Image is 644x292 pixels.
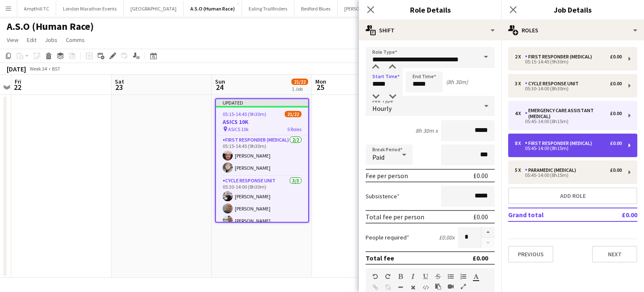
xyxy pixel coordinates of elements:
[338,0,398,17] button: [PERSON_NAME] trust
[448,273,454,280] button: Unordered List
[215,98,309,223] app-job-card: Updated05:15-14:45 (9h30m)21/22ASICS 10K ASICS 10k5 RolesFirst Responder (Medical)2/205:15-14:45 ...
[515,81,525,87] div: 3 x
[62,34,88,45] a: Comms
[410,273,416,280] button: Italic
[397,284,403,291] button: Horizontal Line
[214,82,225,92] span: 24
[592,246,637,263] button: Next
[7,20,94,33] h1: A.S.O (Human Race)
[314,82,326,92] span: 25
[223,111,266,117] span: 05:15-14:45 (9h30m)
[501,4,644,15] h3: Job Details
[23,34,40,45] a: Edit
[216,135,308,176] app-card-role: First Responder (Medical)2/205:15-14:45 (9h30m)[PERSON_NAME][PERSON_NAME]
[473,213,488,221] div: £0.00
[515,119,622,124] div: 05:45-14:00 (8h15m)
[501,20,644,40] div: Roles
[292,86,308,92] div: 1 Job
[114,82,124,92] span: 23
[446,78,468,86] div: (8h 30m)
[366,234,409,241] label: People required
[473,273,479,280] button: Text Color
[410,284,416,291] button: Clear Formatting
[7,36,18,44] span: View
[52,66,60,72] div: BST
[291,79,308,85] span: 21/22
[473,254,488,262] div: £0.00
[285,111,301,117] span: 21/22
[42,34,61,45] a: Jobs
[124,0,184,17] button: [GEOGRAPHIC_DATA]
[435,273,441,280] button: Strikethrough
[610,54,622,60] div: £0.00
[66,36,85,44] span: Comms
[448,283,454,290] button: Insert video
[215,78,225,85] span: Sun
[525,81,582,87] div: Cycle Response Unit
[15,78,21,85] span: Fri
[27,36,36,44] span: Edit
[439,234,454,241] div: £0.00 x
[508,246,553,263] button: Previous
[287,126,301,132] span: 5 Roles
[597,208,637,221] td: £0.00
[7,65,26,73] div: [DATE]
[473,171,488,180] div: £0.00
[435,283,441,290] button: Paste as plain text
[228,126,249,132] span: ASICS 10k
[415,127,438,134] div: 8h 30m x
[242,0,294,17] button: Ealing Trailfinders
[515,173,622,177] div: 05:45-14:00 (8h15m)
[216,176,308,229] app-card-role: Cycle Response Unit3/305:30-14:00 (8h30m)[PERSON_NAME][PERSON_NAME][PERSON_NAME]
[366,171,408,180] div: Fee per person
[56,0,124,17] button: London Marathon Events
[397,273,403,280] button: Bold
[515,60,622,64] div: 05:15-14:45 (9h30m)
[359,4,501,15] h3: Role Details
[610,167,622,173] div: £0.00
[515,140,525,146] div: 8 x
[460,273,466,280] button: Ordered List
[423,273,428,280] button: Underline
[610,81,622,87] div: £0.00
[423,284,428,291] button: HTML Code
[460,283,466,290] button: Fullscreen
[515,110,525,116] div: 4 x
[508,208,597,221] td: Grand total
[184,0,242,17] button: A.S.O (Human Race)
[515,87,622,91] div: 05:30-14:00 (8h30m)
[366,213,424,221] div: Total fee per person
[525,140,595,146] div: First Responder (Medical)
[3,34,22,45] a: View
[315,78,326,85] span: Mon
[216,99,308,106] div: Updated
[515,54,525,60] div: 2 x
[610,140,622,146] div: £0.00
[481,227,495,238] button: Increase
[385,273,391,280] button: Redo
[525,54,595,60] div: First Responder (Medical)
[45,36,57,44] span: Jobs
[515,167,525,173] div: 5 x
[372,153,384,161] span: Paid
[372,104,392,113] span: Hourly
[17,0,56,17] button: Ampthill TC
[216,118,308,126] h3: ASICS 10K
[28,66,49,72] span: Week 34
[359,20,501,40] div: Shift
[115,78,124,85] span: Sat
[515,146,622,150] div: 05:45-14:00 (8h15m)
[525,167,579,173] div: Paramedic (Medical)
[294,0,338,17] button: Bedford Blues
[13,82,21,92] span: 22
[366,254,394,262] div: Total fee
[508,187,637,204] button: Add role
[525,108,610,119] div: Emergency Care Assistant (Medical)
[372,273,378,280] button: Undo
[610,110,622,116] div: £0.00
[366,192,400,200] label: Subsistence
